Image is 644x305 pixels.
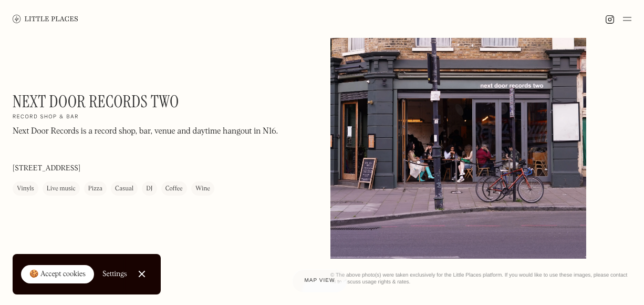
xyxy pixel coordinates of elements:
[102,262,127,286] a: Settings
[13,91,179,111] h1: Next Door Records Two
[330,272,631,286] div: © The above photo(s) were taken exclusively for the Little Places platform. If you would like to ...
[305,278,335,283] span: Map view
[29,269,86,280] div: 🍪 Accept cookies
[13,125,278,138] p: Next Door Records is a record shop, bar, venue and daytime hangout in N16.
[17,184,34,194] div: Vinyls
[13,143,278,156] p: ‍
[102,270,127,278] div: Settings
[195,184,210,194] div: Wine
[88,184,102,194] div: Pizza
[146,184,152,194] div: DJ
[47,184,76,194] div: Live music
[292,269,348,292] a: Map view
[165,184,183,194] div: Coffee
[115,184,133,194] div: Casual
[13,114,79,121] h2: Record shop & bar
[131,263,152,284] a: Close Cookie Popup
[21,265,94,284] a: 🍪 Accept cookies
[13,163,80,174] p: [STREET_ADDRESS]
